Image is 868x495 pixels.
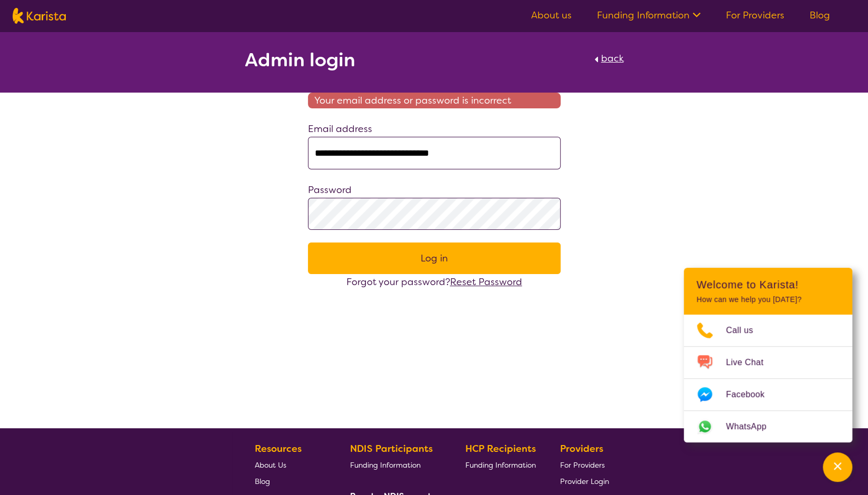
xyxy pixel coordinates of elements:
h2: Welcome to Karista! [696,278,840,291]
span: Funding Information [350,460,421,470]
b: NDIS Participants [350,442,433,455]
label: Email address [308,123,372,135]
h2: Admin login [245,50,355,69]
a: Web link opens in a new tab. [684,411,852,442]
a: Blog [255,473,325,489]
button: Channel Menu [823,452,852,482]
b: Providers [560,442,603,455]
div: Forgot your password? [308,274,561,290]
a: back [592,50,624,74]
span: Facebook [726,387,777,402]
a: Reset Password [450,276,522,288]
div: Channel Menu [684,268,852,442]
span: Call us [726,322,766,338]
img: Karista logo [13,8,66,24]
span: Funding Information [465,460,535,470]
label: Password [308,184,352,196]
span: About Us [255,460,286,470]
span: For Providers [560,460,605,470]
span: WhatsApp [726,419,779,435]
button: Log in [308,243,561,274]
a: About Us [255,457,325,473]
span: back [601,52,624,65]
span: Live Chat [726,355,776,370]
a: Funding Information [350,457,441,473]
a: Blog [810,9,830,22]
span: Provider Login [560,477,609,486]
a: Provider Login [560,473,609,489]
ul: Choose channel [684,315,852,442]
a: Funding Information [597,9,701,22]
span: Your email address or password is incorrect [308,93,561,108]
p: How can we help you [DATE]? [696,295,840,304]
b: HCP Recipients [465,442,535,455]
a: About us [531,9,572,22]
b: Resources [255,442,302,455]
span: Blog [255,477,270,486]
a: For Providers [560,457,609,473]
a: For Providers [726,9,784,22]
a: Funding Information [465,457,535,473]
